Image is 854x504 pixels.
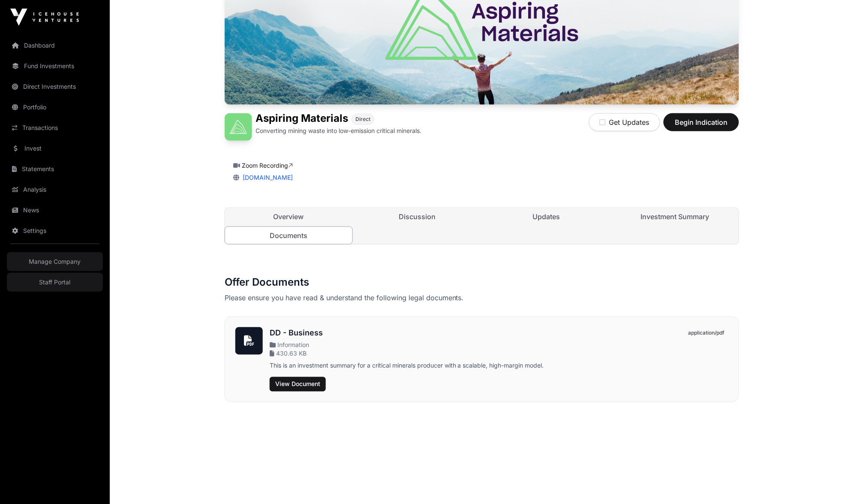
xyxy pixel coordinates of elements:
[664,113,739,131] button: Begin Indication
[7,201,103,220] a: News
[7,98,103,117] a: Portfolio
[256,127,421,135] p: Converting mining waste into low-emission critical minerals.
[225,208,739,244] nav: Tabs
[270,341,309,358] a: Information430.63 KB
[7,252,103,271] a: Manage Company
[256,113,348,125] h1: Aspiring Materials
[355,116,370,123] span: Direct
[674,117,728,127] span: Begin Indication
[225,208,352,225] a: Overview
[270,350,309,358] span: 430.63 KB
[7,273,103,292] a: Staff Portal
[270,377,326,392] button: View Document
[225,275,739,289] h2: Offer Documents
[689,330,725,337] span: application/pdf
[811,463,854,504] iframe: Chat Widget
[483,208,610,225] a: Updates
[7,180,103,199] a: Analysis
[270,362,544,370] p: This is an investment summary for a critical minerals producer with a scalable, high-margin model.
[7,160,103,178] a: Statements
[7,221,103,240] a: Settings
[270,341,309,349] span: Information
[225,113,252,141] img: Aspiring Materials
[225,293,739,303] p: Please ensure you have read & understand the following legal documents.
[225,226,353,244] a: Documents
[7,118,103,137] a: Transactions
[612,208,739,225] a: Investment Summary
[7,139,103,158] a: Invest
[589,113,660,131] button: Get Updates
[242,162,293,169] a: Zoom Recording
[239,174,293,181] a: [DOMAIN_NAME]
[7,77,103,96] a: Direct Investments
[7,57,103,75] a: Fund Investments
[7,36,103,55] a: Dashboard
[270,327,544,339] h3: DD - Business
[664,122,739,130] a: Begin Indication
[10,9,79,26] img: Icehouse Ventures Logo
[354,208,481,225] a: Discussion
[275,380,320,389] span: View Document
